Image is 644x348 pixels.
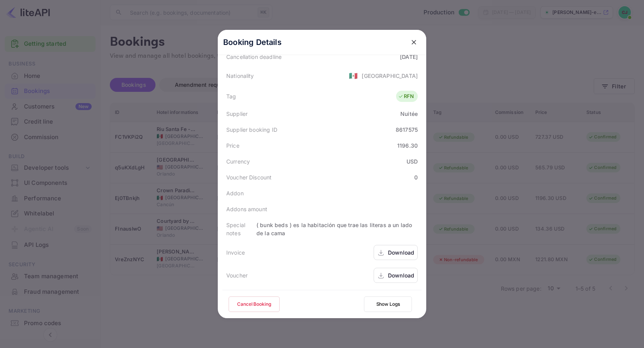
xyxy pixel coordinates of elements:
[226,173,272,181] div: Voucher Discount
[226,53,282,61] div: Cancellation deadline
[229,296,280,312] button: Cancel Booking
[226,205,267,213] div: Addons amount
[362,72,418,80] div: [GEOGRAPHIC_DATA]
[407,157,418,165] div: USD
[226,221,256,237] div: Special notes
[349,69,358,83] span: United States
[226,189,244,197] div: Addon
[256,221,418,237] div: ( bunk beds ) es la habitación que trae las literas a un lado de la cama
[396,126,418,134] div: 8617575
[364,296,412,312] button: Show Logs
[223,36,282,48] p: Booking Details
[397,141,418,150] div: 1196.30
[226,248,245,257] div: Invoice
[388,248,414,257] div: Download
[414,173,418,181] div: 0
[400,110,418,118] div: Nuitée
[226,126,277,134] div: Supplier booking ID
[226,110,248,118] div: Supplier
[400,53,418,61] div: [DATE]
[407,35,421,49] button: close
[226,157,250,165] div: Currency
[398,93,414,100] div: RFN
[226,92,236,100] div: Tag
[226,72,254,80] div: Nationality
[226,141,239,150] div: Price
[226,271,248,279] div: Voucher
[388,271,414,279] div: Download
